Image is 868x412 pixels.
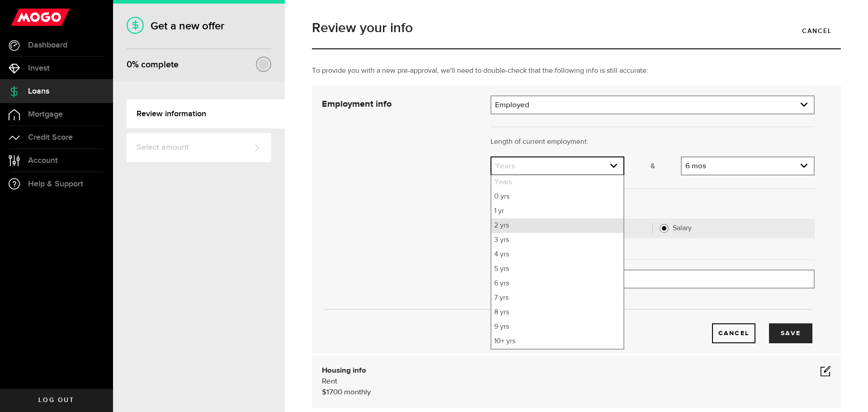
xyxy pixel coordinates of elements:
[491,199,815,209] p: How are you paid?
[127,19,271,33] h1: Get a new offer
[491,262,623,276] li: 5 yrs
[28,156,58,165] span: Account
[322,99,392,109] strong: Employment info
[127,59,132,70] span: 0
[793,21,841,40] a: Cancel
[312,66,841,76] p: To provide you with a new pre-approval, we'll need to double-check that the following info is sti...
[491,291,623,305] li: 7 yrs
[127,99,285,128] a: Review information
[769,323,812,343] button: Save
[491,233,623,247] li: 3 yrs
[491,204,623,218] li: 1 yr
[344,388,371,396] span: monthly
[127,133,271,162] a: Select amount
[326,388,342,396] span: 1700
[28,41,67,49] span: Dashboard
[491,137,815,147] p: Length of current employment:
[491,175,623,189] li: Years
[322,378,337,385] span: Rent
[491,334,623,349] li: 10+ yrs
[682,157,814,175] a: expand select
[491,276,623,291] li: 6 yrs
[491,218,623,233] li: 2 yrs
[38,397,74,403] span: Log out
[491,96,814,114] a: expand select
[624,161,680,172] p: &
[28,180,83,188] span: Help & Support
[673,224,808,233] label: Salary
[491,320,623,334] li: 9 yrs
[660,224,669,233] input: Salary
[28,110,63,118] span: Mortgage
[7,4,34,31] button: Open LiveChat chat widget
[712,323,755,343] button: Cancel
[28,64,50,72] span: Invest
[491,305,623,320] li: 8 yrs
[127,57,179,73] div: % complete
[28,133,73,142] span: Credit Score
[491,247,623,262] li: 4 yrs
[322,367,366,374] b: Housing info
[322,388,326,396] span: $
[312,21,841,35] h1: Review your info
[28,87,49,95] span: Loans
[491,157,623,175] a: expand select
[491,189,623,204] li: 0 yrs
